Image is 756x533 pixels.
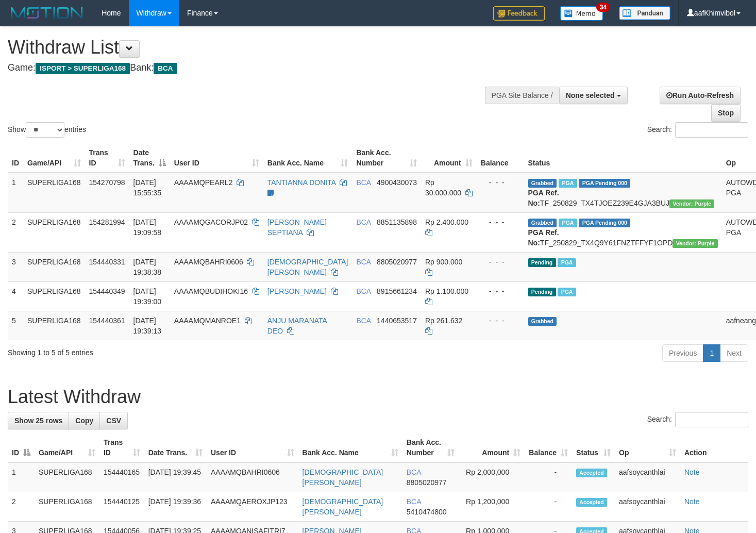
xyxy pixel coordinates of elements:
th: Game/API: activate to sort column ascending [23,143,85,173]
a: Previous [662,344,703,362]
a: Run Auto-Refresh [660,87,741,104]
span: AAAAMQBAHRI0606 [174,258,243,266]
td: Rp 1,200,000 [459,492,525,522]
span: AAAAMQPEARL2 [174,178,233,187]
th: Op: activate to sort column ascending [615,433,680,462]
span: Rp 2.400.000 [425,218,468,226]
span: Accepted [576,469,607,477]
span: Copy 8915661234 to clipboard [377,287,417,295]
th: Action [680,433,748,462]
div: - - - [481,286,520,296]
span: Copy 8851135898 to clipboard [377,218,417,226]
span: Vendor URL: https://trx4.1velocity.biz [673,239,717,248]
td: TF_250829_TX4Q9Y61FNZTFFYF1OPD [524,212,722,252]
span: PGA Pending [579,219,630,227]
span: Vendor URL: https://trx4.1velocity.biz [669,199,714,208]
th: Status [524,143,722,173]
td: 4 [8,281,23,311]
td: 3 [8,252,23,281]
span: [DATE] 19:09:58 [133,218,162,237]
a: Copy [69,412,100,429]
a: Note [684,468,700,476]
span: 154440361 [89,317,125,325]
div: - - - [481,315,520,326]
h1: Withdraw List [8,37,494,58]
a: CSV [99,412,128,429]
span: [DATE] 19:39:13 [133,317,162,335]
button: None selected [559,87,628,104]
td: 2 [8,212,23,252]
th: Trans ID: activate to sort column ascending [99,433,144,462]
span: Rp 1.100.000 [425,287,468,295]
a: [PERSON_NAME] SEPTIANA [267,218,327,237]
td: [DATE] 19:39:45 [144,462,207,492]
span: BCA [154,63,177,74]
span: AAAAMQBUDIHOKI16 [174,287,248,295]
span: Copy [75,417,93,425]
a: Stop [711,104,741,122]
td: 1 [8,462,35,492]
td: 2 [8,492,35,522]
span: BCA [356,178,371,187]
td: aafsoycanthlai [615,492,680,522]
span: Grabbed [528,219,557,227]
a: Next [720,344,748,362]
th: Bank Acc. Number: activate to sort column ascending [352,143,421,173]
td: 1 [8,173,23,213]
th: Bank Acc. Name: activate to sort column ascending [298,433,402,462]
b: PGA Ref. No: [528,189,559,207]
span: Rp 900.000 [425,258,462,266]
td: 154440165 [99,462,144,492]
span: [DATE] 19:39:00 [133,287,162,306]
th: Status: activate to sort column ascending [572,433,615,462]
td: - [525,492,572,522]
span: BCA [356,317,371,325]
th: User ID: activate to sort column ascending [170,143,263,173]
span: Pending [528,258,556,267]
h1: Latest Withdraw [8,387,748,407]
td: SUPERLIGA168 [23,311,85,340]
label: Search: [647,412,748,427]
div: - - - [481,217,520,227]
label: Show entries [8,122,86,138]
h4: Game: Bank: [8,63,494,73]
a: [PERSON_NAME] [267,287,327,295]
td: SUPERLIGA168 [35,492,99,522]
span: Copy 1440653517 to clipboard [377,317,417,325]
span: None selected [566,91,615,99]
th: User ID: activate to sort column ascending [207,433,298,462]
span: Copy 8805020977 to clipboard [407,478,447,487]
th: Date Trans.: activate to sort column ascending [144,433,207,462]
div: - - - [481,257,520,267]
div: Showing 1 to 5 of 5 entries [8,343,307,358]
a: [DEMOGRAPHIC_DATA][PERSON_NAME] [267,258,348,276]
span: AAAAMQMANROE1 [174,317,241,325]
td: TF_250829_TX4TJOEZ239E4GJA3BUJ [524,173,722,213]
span: 34 [596,3,610,12]
a: ANJU MARANATA DEO [267,317,327,335]
th: Trans ID: activate to sort column ascending [85,143,129,173]
th: Balance: activate to sort column ascending [525,433,572,462]
a: [DEMOGRAPHIC_DATA][PERSON_NAME] [303,468,383,487]
label: Search: [647,122,748,138]
td: Rp 2,000,000 [459,462,525,492]
span: CSV [106,417,121,425]
span: BCA [407,497,421,506]
span: Rp 261.632 [425,317,462,325]
th: Balance [477,143,524,173]
span: Copy 4900430073 to clipboard [377,178,417,187]
a: [DEMOGRAPHIC_DATA][PERSON_NAME] [303,497,383,516]
a: 1 [703,344,720,362]
span: Accepted [576,498,607,507]
span: PGA Pending [579,179,630,188]
span: Marked by aafsoycanthlai [558,288,576,296]
span: Copy 5410474800 to clipboard [407,508,447,516]
th: Game/API: activate to sort column ascending [35,433,99,462]
td: SUPERLIGA168 [35,462,99,492]
span: 154440331 [89,258,125,266]
a: Show 25 rows [8,412,69,429]
span: Grabbed [528,179,557,188]
th: ID: activate to sort column descending [8,433,35,462]
th: Amount: activate to sort column ascending [421,143,477,173]
span: 154281994 [89,218,125,226]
